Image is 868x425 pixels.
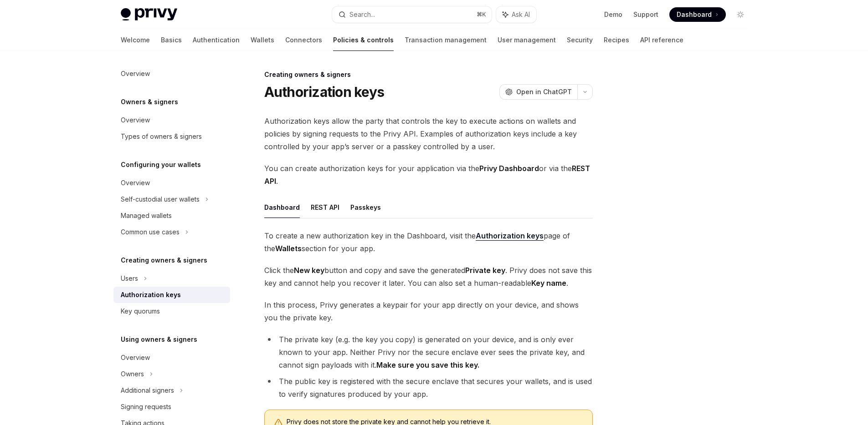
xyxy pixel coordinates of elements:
[264,375,593,400] li: The public key is registered with the secure enclave that secures your wallets, and is used to ve...
[121,401,171,412] div: Signing requests
[332,6,492,23] button: Search...⌘K
[121,131,202,142] div: Types of owners & signers
[264,197,300,218] button: Dashboard
[121,115,150,126] div: Overview
[121,273,138,284] div: Users
[193,29,240,51] a: Authentication
[498,29,556,51] a: User management
[669,7,726,22] a: Dashboard
[677,10,712,19] span: Dashboard
[121,210,172,221] div: Managed wallets
[121,306,160,317] div: Key quorums
[285,29,322,51] a: Connectors
[121,369,144,379] div: Owners
[567,29,593,51] a: Security
[121,289,181,300] div: Authorization keys
[264,115,593,153] span: Authorization keys allow the party that controls the key to execute actions on wallets and polici...
[121,334,197,345] h5: Using owners & signers
[121,29,150,51] a: Welcome
[633,10,658,19] a: Support
[113,128,230,145] a: Types of owners & signers
[311,197,339,218] button: REST API
[121,8,177,21] img: light logo
[264,162,593,187] span: You can create authorization keys for your application via the or via the .
[251,29,274,51] a: Wallets
[121,96,178,107] h5: Owners & signers
[264,84,385,100] h1: Authorization keys
[121,194,200,205] div: Self-custodial user wallets
[512,10,530,19] span: Ask AI
[405,29,487,51] a: Transaction management
[113,303,230,319] a: Key quorums
[113,399,230,415] a: Signing requests
[496,6,536,23] button: Ask AI
[477,11,486,18] span: ⌘ K
[121,255,207,266] h5: Creating owners & signers
[476,231,544,241] a: Authorization keys
[113,175,230,191] a: Overview
[499,84,577,100] button: Open in ChatGPT
[264,70,593,79] div: Creating owners & signers
[121,177,150,188] div: Overview
[113,207,230,224] a: Managed wallets
[465,266,505,275] strong: Private key
[113,349,230,366] a: Overview
[121,68,150,79] div: Overview
[121,385,174,396] div: Additional signers
[531,278,566,288] strong: Key name
[350,197,381,218] button: Passkeys
[604,10,622,19] a: Demo
[294,266,324,275] strong: New key
[349,9,375,20] div: Search...
[604,29,629,51] a: Recipes
[264,229,593,255] span: To create a new authorization key in the Dashboard, visit the page of the section for your app.
[264,264,593,289] span: Click the button and copy and save the generated . Privy does not save this key and cannot help y...
[121,227,180,238] div: Common use cases
[264,333,593,371] li: The private key (e.g. the key you copy) is generated on your device, and is only ever known to yo...
[733,7,748,22] button: Toggle dark mode
[113,287,230,303] a: Authorization keys
[264,299,593,324] span: In this process, Privy generates a keypair for your app directly on your device, and shows you th...
[113,112,230,128] a: Overview
[376,360,479,369] strong: Make sure you save this key.
[161,29,182,51] a: Basics
[121,159,201,170] h5: Configuring your wallets
[479,164,539,173] strong: Privy Dashboard
[640,29,683,51] a: API reference
[113,66,230,82] a: Overview
[275,244,302,253] strong: Wallets
[333,29,394,51] a: Policies & controls
[121,352,150,363] div: Overview
[516,87,572,96] span: Open in ChatGPT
